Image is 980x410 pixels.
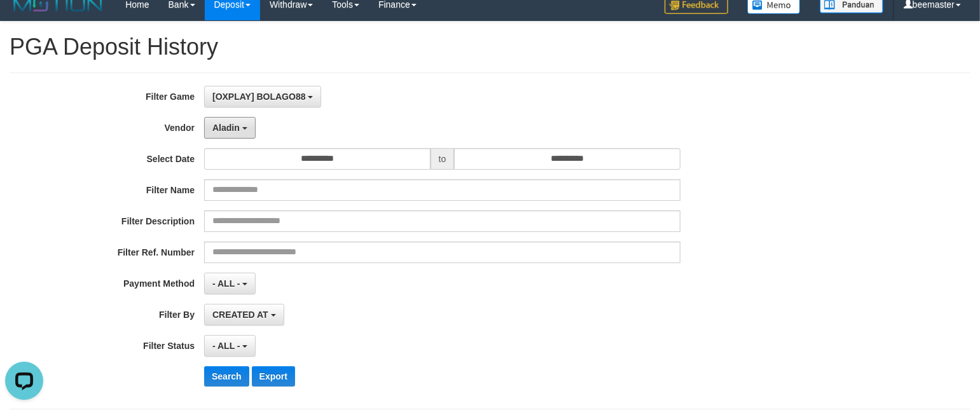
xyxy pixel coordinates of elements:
h1: PGA Deposit History [10,34,970,60]
span: Aladin [212,123,240,133]
span: CREATED AT [212,310,268,320]
span: - ALL - [212,341,240,351]
button: Export [252,366,295,386]
button: - ALL - [204,335,256,357]
button: - ALL - [204,273,256,294]
button: Aladin [204,117,256,139]
span: to [431,148,455,170]
button: CREATED AT [204,304,284,325]
button: Search [204,366,249,386]
button: [OXPLAY] BOLAGO88 [204,86,321,107]
button: Open LiveChat chat widget [5,5,43,43]
span: [OXPLAY] BOLAGO88 [212,92,306,102]
span: - ALL - [212,278,240,289]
